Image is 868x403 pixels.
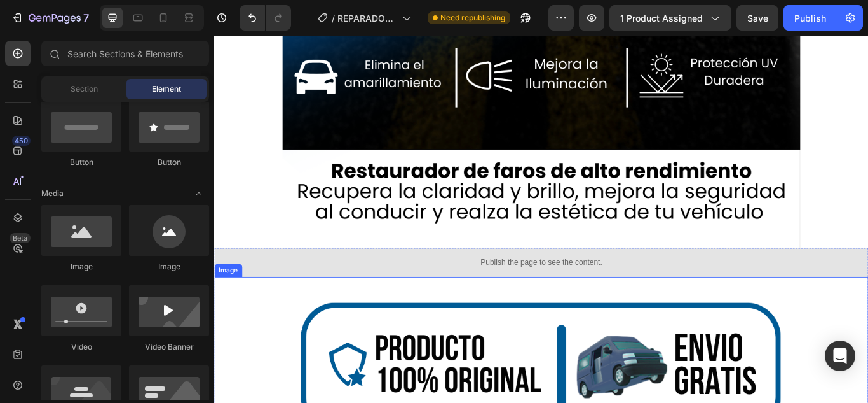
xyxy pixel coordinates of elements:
[10,233,31,243] div: Beta
[214,36,868,403] iframe: Design area
[736,5,778,31] button: Save
[152,83,181,95] span: Element
[41,188,64,199] span: Media
[41,261,121,272] div: Image
[41,41,209,66] input: Search Sections & Elements
[41,157,121,168] div: Button
[440,12,505,24] span: Need republishing
[332,11,335,25] span: /
[240,5,291,31] div: Undo/Redo
[609,5,731,31] button: 1 product assigned
[129,341,209,353] div: Video Banner
[129,261,209,272] div: Image
[783,5,837,31] button: Publish
[620,11,703,25] span: 1 product assigned
[41,341,121,353] div: Video
[12,136,31,146] div: 450
[129,157,209,168] div: Button
[337,11,397,25] span: REPARADOR DE FAROS
[825,341,855,371] div: Open Intercom Messenger
[189,183,209,204] span: Toggle open
[5,5,95,31] button: 7
[83,10,89,25] p: 7
[71,83,98,95] span: Section
[747,13,768,24] span: Save
[794,11,826,25] div: Publish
